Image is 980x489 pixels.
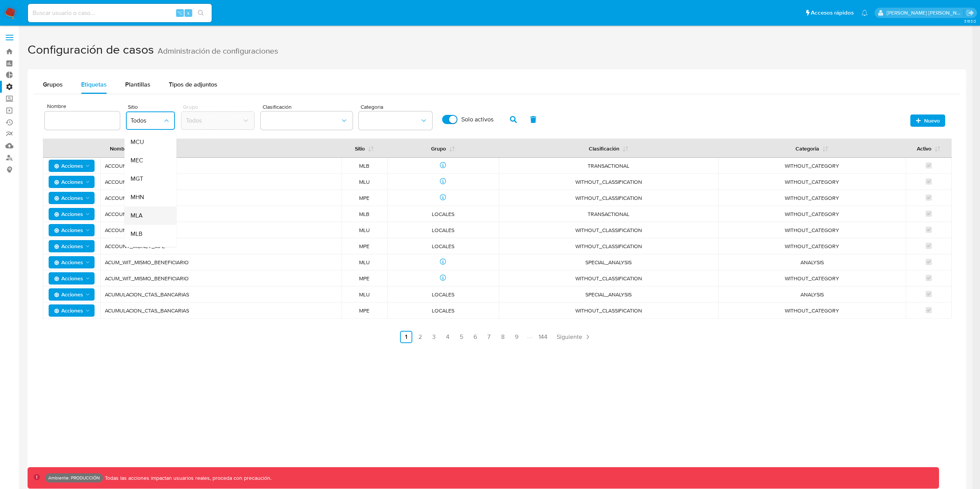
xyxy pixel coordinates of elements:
span: s [187,9,189,16]
button: search-icon [193,8,209,18]
span: ⌥ [177,9,183,16]
a: Notificaciones [861,10,868,16]
p: Todas las acciones impactan usuarios reales, proceda con precaución. [103,474,271,482]
p: leidy.martinez@mercadolibre.com.co [887,9,964,16]
p: Ambiente: PRODUCCIÓN [48,476,100,479]
input: Buscar usuario o caso... [28,8,212,18]
span: Accesos rápidos [811,9,854,17]
a: Salir [966,9,974,17]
